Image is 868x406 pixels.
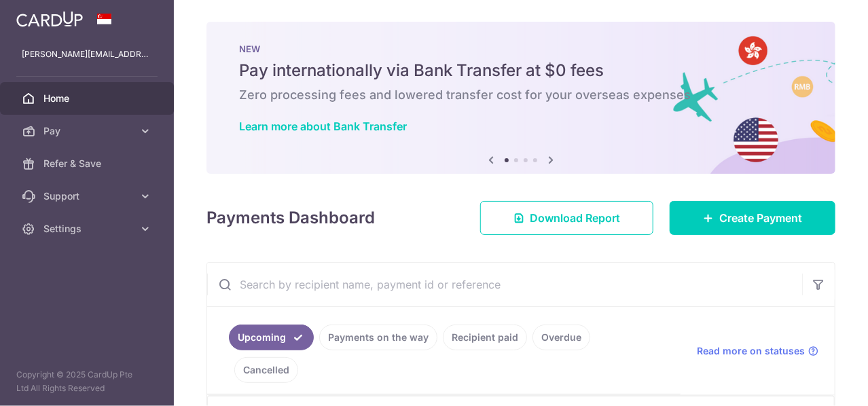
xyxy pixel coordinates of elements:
[697,344,818,358] a: Read more on statuses
[43,157,133,170] span: Refer & Save
[31,10,58,22] span: Help
[229,325,314,350] a: Upcoming
[206,22,835,174] img: Bank transfer banner
[719,210,802,226] span: Create Payment
[530,210,620,226] span: Download Report
[234,357,298,383] a: Cancelled
[43,189,133,203] span: Support
[480,201,653,235] a: Download Report
[206,206,375,230] h4: Payments Dashboard
[43,124,133,138] span: Pay
[239,87,803,103] h6: Zero processing fees and lowered transfer cost for your overseas expenses
[239,60,803,81] h5: Pay internationally via Bank Transfer at $0 fees
[16,11,83,27] img: CardUp
[697,344,805,358] span: Read more on statuses
[43,92,133,105] span: Home
[43,222,133,236] span: Settings
[319,325,437,350] a: Payments on the way
[239,119,407,133] a: Learn more about Bank Transfer
[532,325,590,350] a: Overdue
[443,325,527,350] a: Recipient paid
[670,201,835,235] a: Create Payment
[239,43,803,54] p: NEW
[22,48,152,61] p: [PERSON_NAME][EMAIL_ADDRESS][PERSON_NAME][DOMAIN_NAME]
[207,263,802,306] input: Search by recipient name, payment id or reference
